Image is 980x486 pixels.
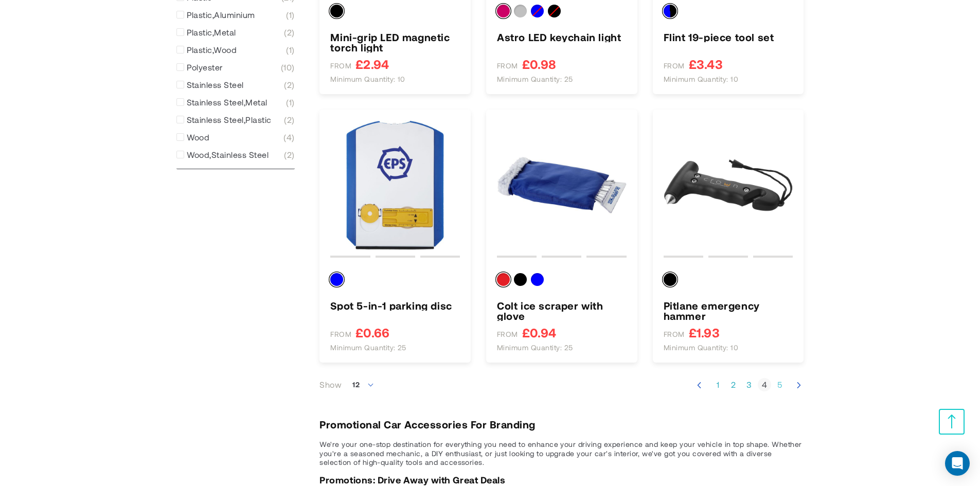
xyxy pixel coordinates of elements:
span: FROM [330,61,351,70]
div: Blue [330,273,343,286]
span: Wood,Stainless Steel [187,150,269,160]
span: Minimum quantity: 10 [330,75,405,84]
span: 10 [281,62,295,73]
a: Page 2 [727,380,740,390]
span: Stainless Steel [187,80,244,90]
span: Plastic,Metal [187,27,236,38]
span: 1 [286,10,294,20]
a: Flint 19-piece tool set [664,32,793,42]
div: Blue [531,5,544,17]
span: FROM [330,330,351,339]
a: Stainless Steel 2 [176,80,295,90]
span: FROM [497,330,518,339]
div: Magenta [497,5,510,17]
div: Solid black [664,273,676,286]
img: Colt ice scraper with glove [497,120,627,250]
div: Solid black [548,5,561,17]
span: £0.94 [522,326,556,339]
div: Blue [531,273,544,286]
a: Previous [694,379,704,390]
span: FROM [497,61,518,70]
img: Pitlane emergency hammer [664,120,793,250]
div: Solid black&Blue [664,5,676,17]
a: Page 3 [742,380,756,390]
span: FROM [664,330,685,339]
h3: Promotions: Drive Away with Great Deals [319,475,804,485]
span: Stainless Steel,Metal [187,97,268,107]
strong: 4 [758,380,771,390]
div: Red [497,273,510,286]
span: £1.93 [689,326,720,339]
div: Colour [664,273,793,290]
a: Stainless Steel,Metal 1 [176,97,295,107]
span: Wood [187,132,210,142]
span: Minimum quantity: 25 [497,75,573,84]
div: Colour [497,273,627,290]
div: Solid black [330,5,343,17]
span: Minimum quantity: 25 [330,343,406,352]
span: £0.98 [522,58,556,70]
a: Next [794,379,804,390]
div: Colour [664,5,793,22]
span: Plastic,Aluminium [187,10,255,20]
a: Pitlane emergency hammer [664,300,793,321]
span: Minimum quantity: 25 [497,343,573,352]
span: 1 [286,45,294,55]
div: Colour [330,273,460,290]
a: Spot 5-in-1 parking disc [330,300,460,311]
a: Plastic,Metal 2 [176,27,295,38]
div: Colour [330,5,460,22]
span: 2 [284,150,294,160]
span: 1 [286,97,294,107]
span: 2 [284,80,294,90]
span: 12 [347,374,381,395]
a: Astro LED keychain light [497,32,627,42]
span: 2 [284,27,294,38]
nav: Pagination [694,373,804,396]
a: Polyester 10 [176,62,295,73]
img: Spot 5-in-1 parking disc [330,120,460,250]
a: Stainless Steel,Plastic 2 [176,115,295,125]
span: 4 [283,132,294,142]
div: Open Intercom Messenger [945,451,970,476]
a: Plastic,Aluminium 1 [176,10,295,20]
span: Stainless Steel,Plastic [187,115,272,125]
span: £2.94 [355,58,389,70]
span: 2 [284,115,294,125]
span: Minimum quantity: 10 [664,343,739,352]
div: Silver [514,5,527,17]
p: We're your one-stop destination for everything you need to enhance your driving experience and ke... [319,440,804,467]
span: FROM [664,61,685,70]
a: Page 5 [773,380,787,390]
a: Wood 4 [176,132,295,142]
span: £3.43 [689,58,723,70]
h2: Promotional Car Accessories For Branding [319,419,804,429]
span: Minimum quantity: 10 [664,75,739,84]
a: Page 1 [711,380,725,390]
span: Plastic,Wood [187,45,237,55]
div: Colour [497,5,627,22]
a: Colt ice scraper with glove [497,300,627,321]
div: Solid black [514,273,527,286]
span: Polyester [187,62,223,73]
label: Show [319,380,342,390]
span: 12 [352,380,360,389]
a: Plastic,Wood 1 [176,45,295,55]
span: £0.66 [355,326,389,339]
a: Mini-grip LED magnetic torch light [330,32,460,52]
a: Wood,Stainless Steel 2 [176,150,295,160]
